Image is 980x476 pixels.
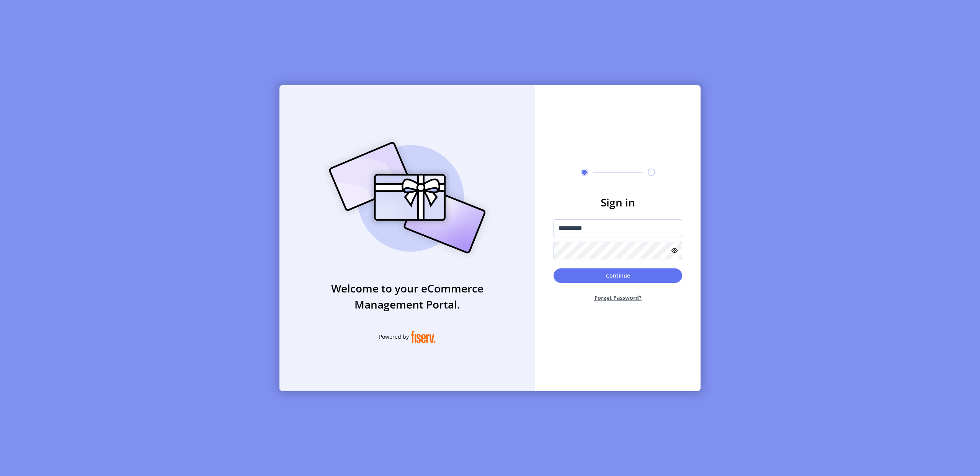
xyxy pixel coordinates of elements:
h3: Sign in [554,194,682,210]
button: Forget Password? [554,288,682,308]
button: Continue [554,268,682,283]
img: card_Illustration.svg [317,133,497,262]
h3: Welcome to your eCommerce Management Portal. [279,280,535,312]
span: Powered by [379,333,409,341]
